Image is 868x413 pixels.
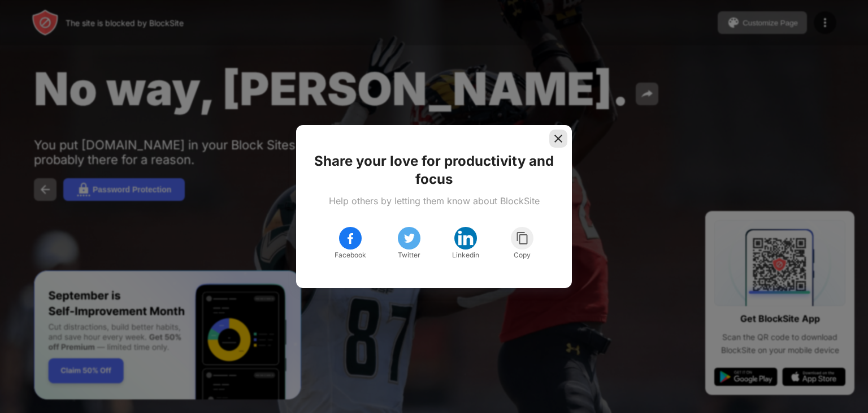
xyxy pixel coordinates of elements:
div: Linkedin [452,249,479,261]
div: Share your love for productivity and focus [310,152,558,188]
img: facebook.svg [344,231,357,245]
div: Copy [514,249,531,261]
div: Twitter [398,249,420,261]
div: Help others by letting them know about BlockSite [329,195,540,206]
img: twitter.svg [402,231,416,245]
img: linkedin.svg [457,229,475,247]
div: Facebook [335,249,366,261]
img: copy.svg [515,231,530,245]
